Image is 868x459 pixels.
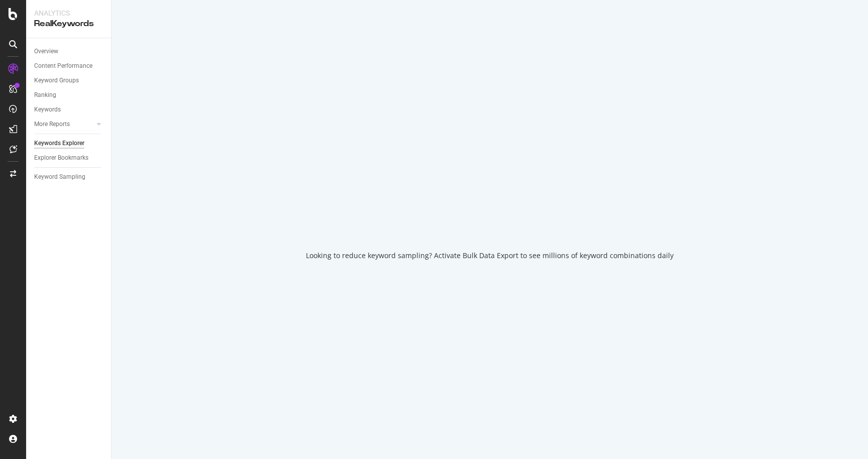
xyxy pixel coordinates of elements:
a: Keyword Groups [34,75,104,86]
div: Analytics [34,8,103,18]
a: Content Performance [34,61,104,71]
div: RealKeywords [34,18,103,30]
div: Content Performance [34,61,92,71]
div: Keyword Groups [34,75,79,86]
div: animation [454,198,526,235]
div: Explorer Bookmarks [34,153,88,163]
a: Keywords Explorer [34,138,104,149]
div: Keywords Explorer [34,138,84,149]
div: Overview [34,46,58,57]
a: Explorer Bookmarks [34,153,104,163]
div: Keywords [34,104,61,115]
div: Looking to reduce keyword sampling? Activate Bulk Data Export to see millions of keyword combinat... [306,251,674,261]
a: Keyword Sampling [34,172,104,182]
a: More Reports [34,119,94,130]
div: More Reports [34,119,70,130]
a: Keywords [34,104,104,115]
div: Keyword Sampling [34,172,85,182]
a: Overview [34,46,104,57]
a: Ranking [34,90,104,100]
div: Ranking [34,90,56,100]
